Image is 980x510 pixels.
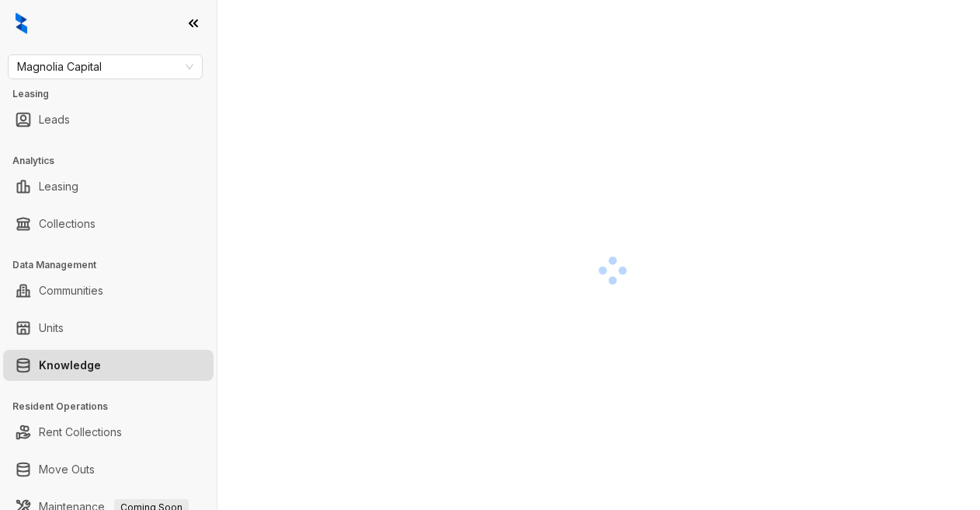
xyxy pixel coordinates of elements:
a: Units [39,313,64,344]
a: Leads [39,104,70,135]
img: logo [16,12,27,34]
li: Leasing [3,171,214,202]
li: Knowledge [3,350,214,381]
h3: Leasing [12,87,217,101]
a: Rent Collections [39,417,122,448]
a: Communities [39,275,103,306]
h3: Data Management [12,258,217,272]
a: Leasing [39,171,78,202]
h3: Analytics [12,154,217,168]
a: Move Outs [39,454,95,485]
span: Magnolia Capital [17,55,193,79]
li: Move Outs [3,454,214,485]
li: Leads [3,104,214,135]
h3: Resident Operations [12,400,217,414]
li: Communities [3,275,214,306]
li: Units [3,313,214,344]
a: Collections [39,208,96,239]
a: Knowledge [39,350,101,381]
li: Rent Collections [3,417,214,448]
li: Collections [3,208,214,239]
